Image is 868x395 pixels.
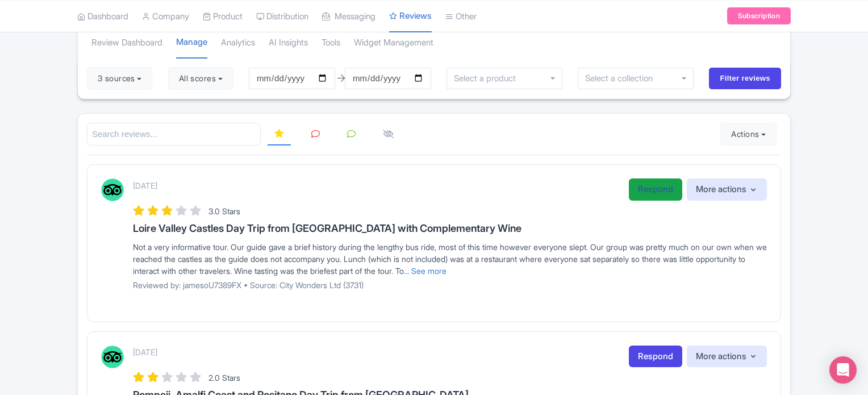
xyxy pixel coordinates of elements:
p: Reviewed by: jamesoU7389FX • Source: City Wonders Ltd (3731) [133,279,767,291]
a: Dashboard [77,1,128,32]
img: Tripadvisor Logo [101,346,124,368]
a: ... See more [404,266,446,276]
span: 2.0 Stars [208,373,240,382]
input: Search reviews... [87,123,261,146]
a: Messaging [322,1,375,32]
a: Manage [176,27,207,59]
span: 3.0 Stars [208,206,240,216]
a: Review Dashboard [91,27,162,59]
a: Respond [629,178,682,201]
button: All scores [168,67,233,90]
button: More actions [687,346,767,368]
a: Company [142,1,189,32]
a: Respond [629,346,682,368]
button: 3 sources [87,67,152,90]
a: Subscription [727,7,791,24]
a: Widget Management [354,27,433,59]
input: Select a collection [585,73,661,84]
h3: Loire Valley Castles Day Trip from [GEOGRAPHIC_DATA] with Complementary Wine [133,223,767,234]
button: More actions [687,178,767,201]
a: Analytics [221,27,255,59]
input: Filter reviews [709,68,781,89]
div: Not a very informative tour. Our guide gave a brief history during the lengthy bus ride, most of ... [133,241,767,277]
p: [DATE] [133,180,157,192]
a: Tools [322,27,340,59]
input: Select a product [454,73,522,84]
p: [DATE] [133,346,157,358]
a: Distribution [256,1,308,32]
img: Tripadvisor Logo [101,178,124,201]
button: Actions [720,123,777,145]
a: Product [203,1,243,32]
a: Other [445,1,477,32]
div: Open Intercom Messenger [829,356,857,384]
a: AI Insights [269,27,308,59]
